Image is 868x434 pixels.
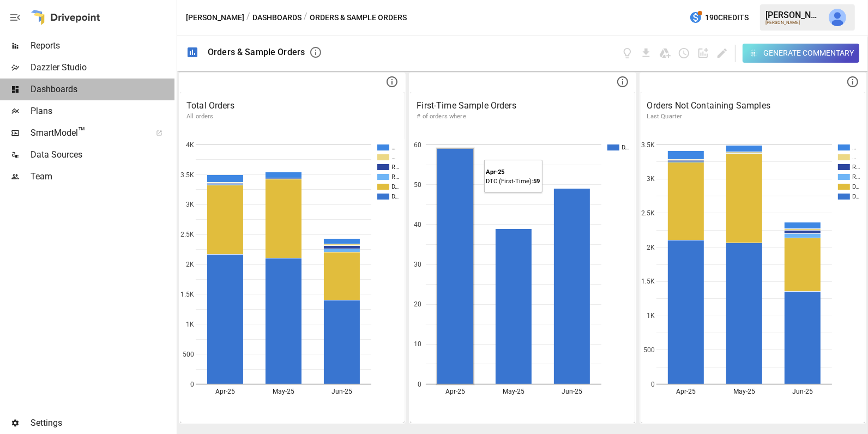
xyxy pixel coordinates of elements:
button: 190Credits [685,8,753,28]
svg: A chart. [410,128,635,423]
text: … [852,154,856,161]
svg: A chart. [641,128,866,423]
text: May-25 [503,388,525,395]
text: Jun-25 [331,388,352,395]
p: # of orders where [417,112,628,121]
text: R… [391,173,399,180]
span: SmartModel [31,126,144,140]
p: Last Quarter [647,112,859,121]
div: Orders & Sample Orders [208,47,305,57]
text: May-25 [733,388,755,395]
span: Plans [31,105,174,118]
text: 2.5K [641,209,655,217]
text: 60 [414,141,421,149]
p: First-Time Sample Orders [417,99,628,112]
div: [PERSON_NAME] [765,10,822,20]
text: … [391,144,395,151]
text: 500 [183,351,195,358]
span: Reports [31,39,174,52]
text: 2K [647,244,655,251]
text: Jun-25 [562,388,582,395]
div: / [246,11,250,25]
text: 30 [414,261,421,268]
span: 190 Credits [705,11,749,25]
button: Generate Commentary [743,44,860,63]
text: 0 [651,381,655,388]
text: D… [622,144,629,151]
text: 50 [414,181,421,189]
text: R… [852,173,860,180]
text: 1K [186,321,195,328]
text: 0 [191,381,195,388]
text: R… [391,164,399,171]
text: 3K [647,175,655,183]
button: Schedule dashboard [678,47,690,59]
text: 1.5K [181,291,195,298]
text: 1.5K [641,278,655,286]
img: Julie Wilton [829,9,846,26]
span: Dashboards [31,83,174,96]
text: Apr-25 [215,388,235,395]
text: D… [391,193,399,200]
button: Add widget [697,47,709,59]
svg: A chart. [180,128,405,423]
text: 500 [643,346,655,354]
button: Save as Google Doc [659,47,671,59]
text: 10 [414,341,421,348]
button: Julie Wilton [822,2,853,33]
text: 2K [186,261,195,268]
text: 40 [414,221,421,228]
text: 20 [414,300,421,308]
text: 4K [186,141,195,149]
div: Generate Commentary [763,46,854,60]
span: ™ [78,125,86,138]
p: Total Orders [186,99,398,112]
text: 3K [186,201,195,208]
text: D… [391,183,399,190]
text: … [391,154,395,161]
text: 3.5K [641,141,655,149]
text: Jun-25 [792,388,813,395]
text: … [852,144,856,151]
p: All orders [186,112,398,121]
text: R… [852,164,860,171]
text: Apr-25 [445,388,465,395]
div: [PERSON_NAME] [765,20,822,25]
button: Download dashboard [640,47,653,59]
text: 1K [647,312,655,320]
button: Dashboards [252,11,302,25]
span: Settings [31,417,174,430]
text: May-25 [273,388,294,395]
span: Dazzler Studio [31,61,174,74]
button: [PERSON_NAME] [186,11,244,25]
text: 3.5K [181,171,195,179]
span: Data Sources [31,148,174,161]
button: View documentation [621,47,634,59]
p: Orders Not Containing Samples [647,99,859,112]
text: Apr-25 [676,388,696,395]
text: D… [852,183,859,190]
div: / [304,11,308,25]
text: D… [852,193,859,200]
button: Edit dashboard [716,47,728,59]
text: 0 [418,381,421,388]
text: 2.5K [181,231,195,238]
span: Team [31,170,174,183]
